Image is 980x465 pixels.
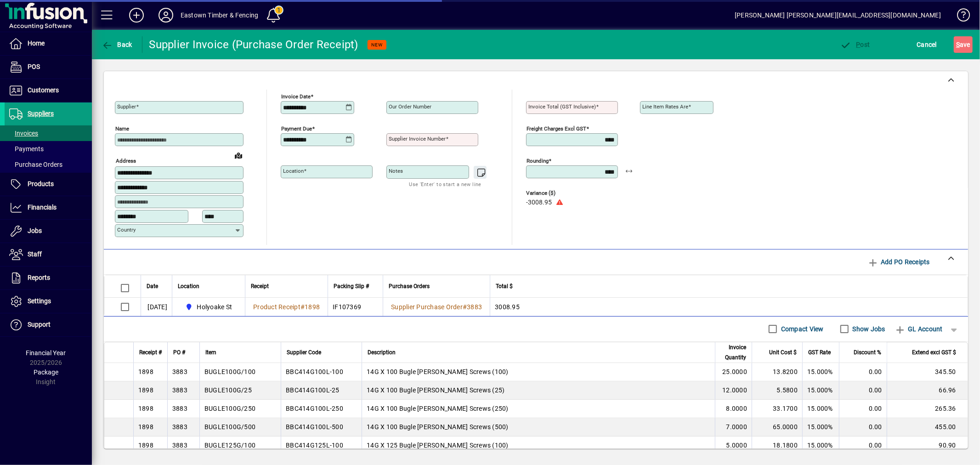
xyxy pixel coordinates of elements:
mat-label: Freight charges excl GST [527,125,586,132]
td: 3883 [167,418,199,437]
td: 90.90 [887,437,968,455]
td: 7.0000 [715,418,752,437]
span: Variance ($) [526,190,581,196]
mat-label: Location [283,168,304,174]
button: GL Account [890,321,947,337]
div: [PERSON_NAME] [PERSON_NAME][EMAIL_ADDRESS][DOMAIN_NAME] [735,8,941,23]
mat-label: Line item rates are [642,103,688,110]
td: 15.000% [802,418,839,437]
span: NEW [371,42,383,48]
span: Packing Slip # [334,281,369,291]
span: S [956,41,960,48]
span: GST Rate [808,347,831,357]
div: BUGLE100G/250 [204,404,255,413]
a: Home [5,32,92,55]
a: Product Receipt#1898 [250,302,323,312]
span: Receipt # [139,347,162,357]
td: 0.00 [839,418,887,437]
mat-label: Our order number [389,103,431,110]
td: 1898 [133,381,167,400]
span: Payments [9,145,44,153]
span: P [856,41,861,48]
span: 3883 [467,303,482,311]
button: Cancel [915,36,940,53]
span: Description [368,347,396,357]
button: Profile [151,7,181,23]
td: 3883 [167,363,199,381]
mat-hint: Use 'Enter' to start a new line [409,179,482,189]
app-page-header-button: Back [92,36,142,53]
span: Support [28,321,51,328]
td: 345.50 [887,363,968,381]
a: Financials [5,196,92,219]
span: Receipt [251,281,269,291]
div: Supplier Invoice (Purchase Order Receipt) [149,37,358,52]
div: Packing Slip # [334,281,377,291]
td: 265.36 [887,400,968,418]
button: Back [99,36,135,53]
td: 15.000% [802,400,839,418]
td: 8.0000 [715,400,752,418]
span: Suppliers [28,110,54,117]
span: Add PO Receipts [867,255,930,269]
span: Holyoake St [197,302,232,312]
td: BBC414G125L-100 [281,437,362,455]
td: 1898 [133,400,167,418]
span: Cancel [917,37,937,52]
a: Customers [5,79,92,102]
mat-label: Invoice date [281,93,311,100]
a: Staff [5,243,92,266]
td: 0.00 [839,437,887,455]
td: 1898 [133,437,167,455]
span: Purchase Orders [389,281,430,291]
button: Post [838,36,872,53]
mat-label: Supplier [117,103,136,110]
span: # [463,303,467,311]
span: Customers [28,86,59,94]
td: 455.00 [887,418,968,437]
td: 14G X 100 Bugle [PERSON_NAME] Screws (500) [362,418,715,437]
div: BUGLE100G/500 [204,422,255,431]
button: Add [122,7,151,23]
td: 14G X 100 Bugle [PERSON_NAME] Screws (100) [362,363,715,381]
td: BBC414G100L-100 [281,363,362,381]
mat-label: Name [115,125,129,132]
div: BUGLE125G/100 [204,441,255,450]
mat-label: Payment due [281,125,312,132]
span: Extend excl GST $ [912,347,956,357]
td: 15.000% [802,437,839,455]
div: Eastown Timber & Fencing [181,8,258,23]
mat-label: Rounding [527,158,549,164]
mat-label: Invoice Total (GST inclusive) [528,103,596,110]
span: Purchase Orders [9,161,62,168]
span: Supplier Purchase Order [391,303,463,311]
td: 33.1700 [752,400,802,418]
td: BBC414G100L-250 [281,400,362,418]
a: Payments [5,141,92,157]
div: Date [147,281,166,291]
button: Save [954,36,973,53]
td: 14G X 100 Bugle [PERSON_NAME] Screws (250) [362,400,715,418]
td: 12.0000 [715,381,752,400]
mat-label: Notes [389,168,403,174]
span: Staff [28,250,42,258]
span: Item [205,347,216,357]
span: Holyoake St [181,301,236,312]
span: Invoice Quantity [721,342,746,363]
mat-label: Country [117,227,136,233]
td: 66.96 [887,381,968,400]
td: 15.000% [802,363,839,381]
a: Products [5,173,92,196]
a: Invoices [5,125,92,141]
td: 5.0000 [715,437,752,455]
span: Products [28,180,54,187]
span: ost [840,41,870,48]
a: Knowledge Base [950,2,969,32]
td: 5.5800 [752,381,802,400]
td: 14G X 125 Bugle [PERSON_NAME] Screws (100) [362,437,715,455]
span: GL Account [895,322,943,336]
span: Location [178,281,199,291]
div: Receipt [251,281,322,291]
a: POS [5,56,92,79]
span: Invoices [9,130,38,137]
